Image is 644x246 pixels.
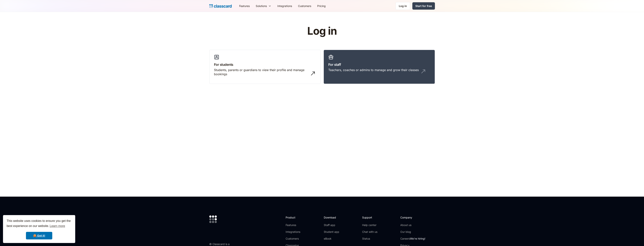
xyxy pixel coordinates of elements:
[209,50,321,84] a: For studentsStudents, parents or guardians to view their profile and manage bookings
[412,2,435,10] a: Start for free
[236,2,253,10] a: Features
[328,62,430,67] h3: For staff
[362,230,377,234] a: Chat with us
[3,215,75,243] div: cookieconsent
[324,237,339,241] a: eBook
[324,230,339,234] a: Student app
[286,223,306,227] a: Features
[328,68,419,72] div: Teachers, coaches or admins to manage and grow their classes
[362,215,377,219] h2: Support
[49,223,66,229] a: learn more about cookies
[362,237,377,241] a: Status
[410,237,425,240] span: We're hiring!
[324,50,435,84] a: For staffTeachers, coaches or admins to manage and grow their classes
[400,215,425,219] h2: Company
[7,219,72,229] span: This website uses cookies to ensure you get the best experience on our website.
[214,68,308,76] div: Students, parents or guardians to view their profile and manage bookings
[396,2,410,10] a: Log in
[214,62,316,67] h3: For students
[400,237,425,241] a: CareersWe're hiring!
[209,3,232,9] a: home
[262,25,382,37] h1: Log in
[400,230,425,234] a: Our blog
[295,2,314,10] a: Customers
[362,223,377,227] a: Help center
[286,215,306,219] h2: Product
[399,4,407,8] div: Log in
[324,223,339,227] a: Staff app
[415,4,432,8] div: Start for free
[274,2,295,10] a: Integrations
[314,2,329,10] a: Pricing
[286,237,306,241] a: Customers
[324,215,339,219] h2: Download
[253,2,274,10] div: Solutions
[256,4,267,8] div: Solutions
[286,230,306,234] a: Integrations
[26,232,52,239] a: dismiss cookie message
[400,223,425,227] a: About us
